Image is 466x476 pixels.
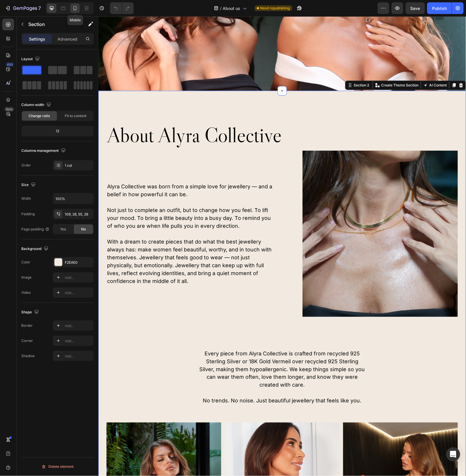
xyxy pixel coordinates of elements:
div: Size [21,181,37,189]
span: Yes [60,227,66,232]
div: Padding [21,211,35,217]
div: Add... [65,275,92,280]
p: Section [28,21,76,28]
div: Order [21,163,31,168]
div: Color [21,260,30,265]
p: Settings [29,36,45,42]
div: Add... [65,290,92,296]
div: Open Intercom Messenger [446,447,460,461]
div: Width [21,196,31,201]
div: Undo/Redo [110,2,134,14]
span: Need republishing [260,6,290,11]
div: F2EAE0 [65,260,92,265]
span: Save [411,6,420,11]
span: / [220,5,222,11]
div: Section 2 [254,66,272,72]
div: Page padding [21,227,50,232]
div: Beta [4,107,14,112]
div: Publish [432,5,447,11]
div: Image [21,275,32,280]
div: Add... [65,354,92,359]
div: 1 col [65,163,92,168]
span: Change ratio [29,113,50,119]
div: Columns management [21,147,67,155]
p: 7 [38,5,41,12]
div: Background [21,245,50,253]
span: No [81,227,86,232]
div: Corner [21,338,33,343]
button: Save [406,2,425,14]
span: Fit to content [65,113,86,119]
div: Video [21,290,31,295]
div: Border [21,323,33,328]
div: Column width [21,101,52,109]
button: Delete element [21,462,94,472]
p: Advanced [57,36,77,42]
div: Layout [21,55,41,63]
div: Shape [21,308,40,316]
button: 7 [2,2,43,14]
div: 12 [22,127,92,135]
span: About us [223,5,240,11]
div: Add... [65,323,92,329]
input: Auto [53,193,93,204]
div: Add... [65,338,92,344]
div: 450 [6,62,14,67]
button: Publish [427,2,452,14]
button: AI Content [324,65,350,72]
img: gempages_578391758929396240-bf07e810-7683-436c-9442-328b754490bf.png [204,134,359,300]
div: Shadow [21,353,35,359]
div: Delete element [41,463,74,470]
iframe: Design area [98,16,466,476]
p: Every piece from Alyra Collective is crafted from recycled 925 Sterling Silver or 18K Gold Vermei... [100,333,268,388]
p: Create Theme Section [283,66,320,72]
div: 109, 28, 55, 28 [65,212,92,217]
